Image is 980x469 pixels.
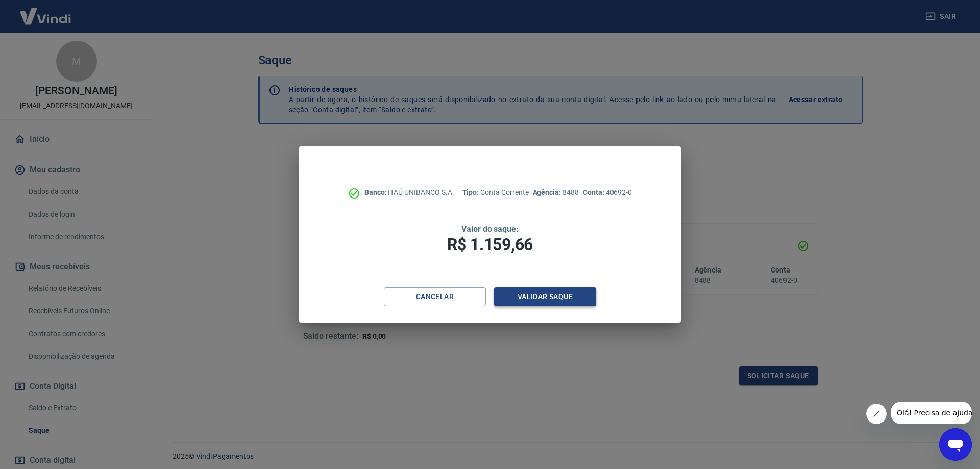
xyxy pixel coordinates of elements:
[866,404,887,424] iframe: Fechar mensagem
[447,235,533,254] span: R$ 1.159,66
[583,187,632,198] p: 40692-0
[494,287,596,306] button: Validar saque
[939,428,972,461] iframe: Botão para abrir a janela de mensagens
[462,187,529,198] p: Conta Corrente
[583,188,606,196] span: Conta:
[461,224,519,234] span: Valor do saque:
[364,187,454,198] p: ITAÚ UNIBANCO S.A.
[462,188,481,196] span: Tipo:
[533,188,563,196] span: Agência:
[533,187,579,198] p: 8488
[6,7,86,15] span: Olá! Precisa de ajuda?
[384,287,486,306] button: Cancelar
[891,402,972,424] iframe: Mensagem da empresa
[364,188,388,196] span: Banco:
